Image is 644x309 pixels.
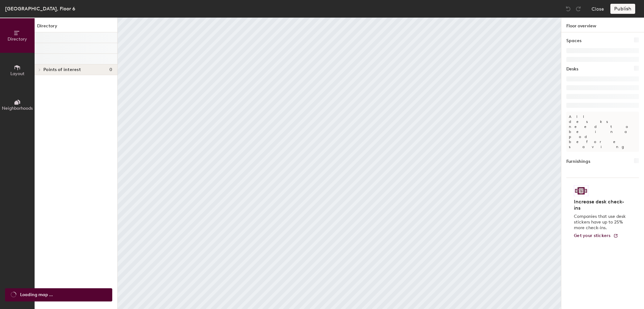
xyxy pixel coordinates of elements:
div: [GEOGRAPHIC_DATA], Floor 6 [5,5,75,13]
canvas: Map [118,18,561,309]
a: Get your stickers [574,233,618,239]
span: 0 [109,67,112,72]
span: Directory [8,36,27,42]
span: Points of interest [43,67,81,72]
span: Get your stickers [574,233,611,238]
img: Undo [565,6,571,12]
img: Redo [575,6,581,12]
h1: Directory [35,23,117,32]
p: Companies that use desk stickers have up to 25% more check-ins. [574,214,628,231]
span: Layout [10,71,25,76]
p: All desks need to be in a pod before saving [566,112,639,152]
span: Neighborhoods [2,106,33,111]
h1: Floor overview [561,18,644,32]
button: Close [591,4,604,14]
h1: Spaces [566,37,581,44]
h1: Furnishings [566,158,590,165]
img: Sticker logo [574,185,588,196]
h4: Increase desk check-ins [574,199,628,211]
h1: Desks [566,66,578,73]
span: Loading map ... [20,291,53,298]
